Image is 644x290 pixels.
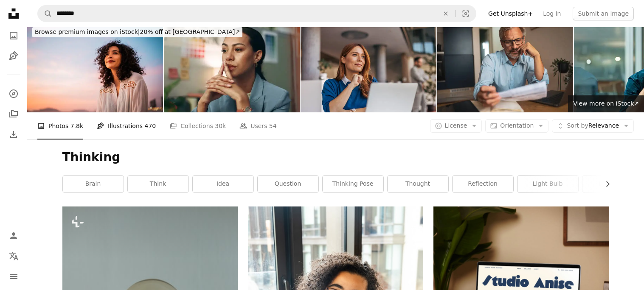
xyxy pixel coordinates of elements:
[445,122,467,129] span: License
[5,248,22,265] button: Language
[5,227,22,244] a: Log in / Sign up
[35,28,240,35] span: 20% off at [GEOGRAPHIC_DATA] ↗
[538,7,566,20] a: Log in
[5,106,22,123] a: Collections
[485,119,548,133] button: Orientation
[63,176,124,192] a: brain
[500,122,534,129] span: Orientation
[567,122,619,130] span: Relevance
[27,22,163,112] img: Young woman looking at view contemplating outdoors
[456,6,476,22] button: Visual search
[5,268,22,285] button: Menu
[169,112,226,139] a: Collections 30k
[35,28,140,35] span: Browse premium images on iStock |
[37,5,476,22] form: Find visuals sitewide
[483,7,538,20] a: Get Unsplash+
[567,122,588,129] span: Sort by
[453,176,513,192] a: reflection
[145,121,156,131] span: 470
[62,150,609,165] h1: Thinking
[193,176,253,192] a: idea
[568,95,644,112] a: View more on iStock↗
[5,47,22,64] a: Illustrations
[5,27,22,44] a: Photos
[437,22,573,112] img: Mature man reviewing financial statements at home using laptop and technology
[5,126,22,143] a: Download History
[258,176,318,192] a: question
[5,5,22,24] a: Home — Unsplash
[5,85,22,102] a: Explore
[436,6,455,22] button: Clear
[215,121,226,131] span: 30k
[552,119,634,133] button: Sort byRelevance
[97,112,156,139] a: Illustrations 470
[269,121,277,131] span: 54
[164,22,300,112] img: Night, office and business woman thinking, planning and reading solution, research or project ide...
[573,100,639,107] span: View more on iStock ↗
[27,22,247,42] a: Browse premium images on iStock|20% off at [GEOGRAPHIC_DATA]↗
[388,176,448,192] a: thought
[128,176,188,192] a: think
[38,6,52,22] button: Search Unsplash
[239,112,277,139] a: Users 54
[430,119,482,133] button: License
[517,176,578,192] a: light bulb
[323,176,383,192] a: thinking pose
[600,176,609,192] button: scroll list to the right
[573,7,634,20] button: Submit an image
[582,176,643,192] a: lightbulb
[301,22,436,112] img: A portrait of a pensive woman sitting at a desk in the office.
